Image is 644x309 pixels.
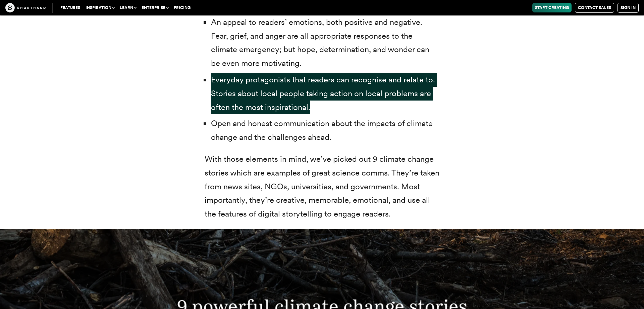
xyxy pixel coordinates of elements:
a: Pricing [171,3,193,12]
a: Contact Sales [575,3,614,13]
button: Enterprise [139,3,171,12]
a: Start Creating [532,3,572,12]
li: Everyday protagonists that readers can recognise and relate to. Stories about local people taking... [211,73,439,114]
p: With those elements in mind, we’ve picked out 9 climate change stories which are examples of grea... [205,152,439,221]
a: Features [58,3,83,12]
li: An appeal to readers’ emotions, both positive and negative. Fear, grief, and anger are all approp... [211,15,439,70]
li: Open and honest communication about the impacts of climate change and the challenges ahead. [211,117,439,144]
button: Learn [117,3,139,12]
button: Inspiration [83,3,117,12]
img: The Craft [5,3,46,12]
a: Sign in [618,3,639,13]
